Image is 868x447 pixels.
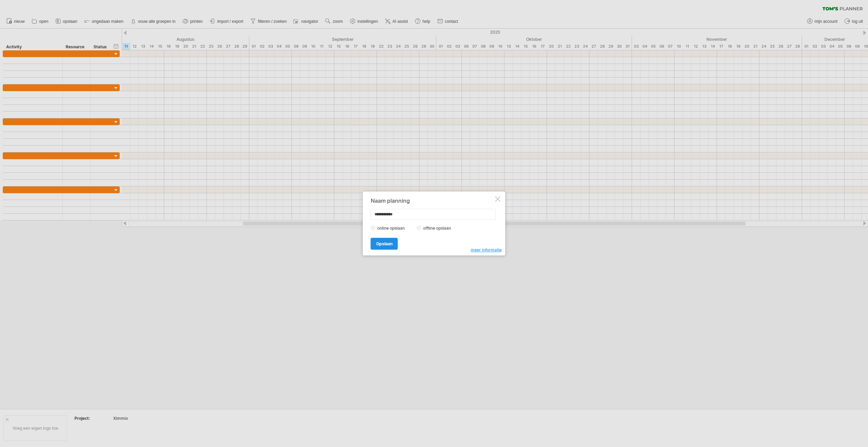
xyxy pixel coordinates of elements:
span: Opslaan [376,241,393,246]
div: Naam planning [371,198,494,204]
span: meer informatie [471,247,502,252]
label: online opslaan [375,226,411,231]
a: Opslaan [371,238,398,250]
label: offline opslaan [421,226,457,231]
